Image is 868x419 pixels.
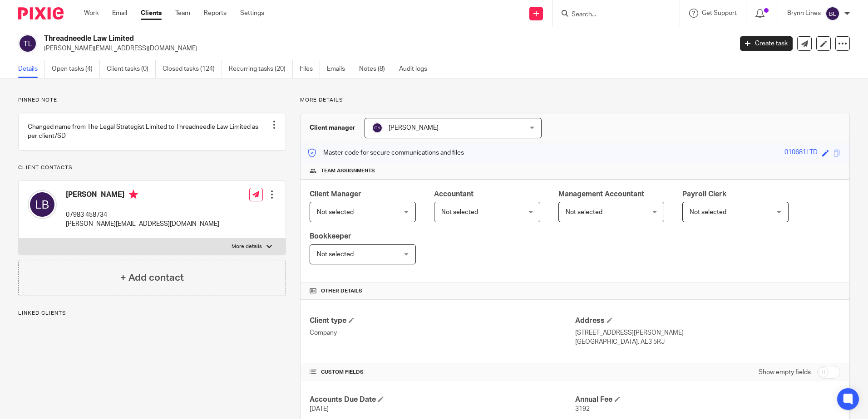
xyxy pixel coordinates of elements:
[787,9,821,18] p: Brynn Lines
[18,34,37,53] img: svg%3E
[112,9,127,18] a: Email
[240,9,264,18] a: Settings
[759,368,811,377] label: Show empty fields
[575,316,840,326] h4: Address
[300,97,850,104] p: More details
[310,369,575,376] h4: CUSTOM FIELDS
[28,190,57,219] img: svg%3E
[359,60,392,78] a: Notes (8)
[310,190,361,198] span: Client Manager
[310,395,575,404] h4: Accounts Due Date
[327,60,352,78] a: Emails
[66,210,219,219] p: 07983 458734
[310,123,355,132] h3: Client manager
[575,337,840,346] p: [GEOGRAPHIC_DATA], AL3 5RJ
[18,310,286,317] p: Linked clients
[52,60,100,78] a: Open tasks (4)
[372,122,383,133] img: svg%3E
[575,328,840,337] p: [STREET_ADDRESS][PERSON_NAME]
[18,60,45,78] a: Details
[740,36,793,51] a: Create task
[310,233,351,240] span: Bookkeeper
[575,406,590,412] span: 3192
[44,44,726,53] p: [PERSON_NAME][EMAIL_ADDRESS][DOMAIN_NAME]
[129,190,138,199] i: Primary
[784,148,818,158] div: 010681LTD
[107,60,156,78] a: Client tasks (0)
[310,406,329,412] span: [DATE]
[141,9,162,18] a: Clients
[441,209,478,215] span: Not selected
[18,97,286,104] p: Pinned note
[575,395,840,404] h4: Annual Fee
[18,164,286,171] p: Client contacts
[120,271,184,285] h4: + Add contact
[317,251,354,258] span: Not selected
[702,10,737,16] span: Get Support
[434,190,473,198] span: Accountant
[310,316,575,326] h4: Client type
[300,60,320,78] a: Files
[163,60,222,78] a: Closed tasks (124)
[66,219,219,229] p: [PERSON_NAME][EMAIL_ADDRESS][DOMAIN_NAME]
[558,190,644,198] span: Management Accountant
[175,9,190,18] a: Team
[389,125,439,131] span: [PERSON_NAME]
[399,60,434,78] a: Audit logs
[321,287,362,295] span: Other details
[307,148,464,157] p: Master code for secure communications and files
[229,60,293,78] a: Recurring tasks (20)
[232,243,262,250] p: More details
[204,9,227,18] a: Reports
[566,209,602,215] span: Not selected
[825,6,840,21] img: svg%3E
[18,7,64,19] img: Pixie
[571,11,652,19] input: Search
[84,9,99,18] a: Work
[317,209,354,215] span: Not selected
[690,209,726,215] span: Not selected
[310,328,575,337] p: Company
[44,34,590,44] h2: Threadneedle Law Limited
[66,190,219,201] h4: [PERSON_NAME]
[682,190,726,198] span: Payroll Clerk
[321,167,375,175] span: Team assignments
